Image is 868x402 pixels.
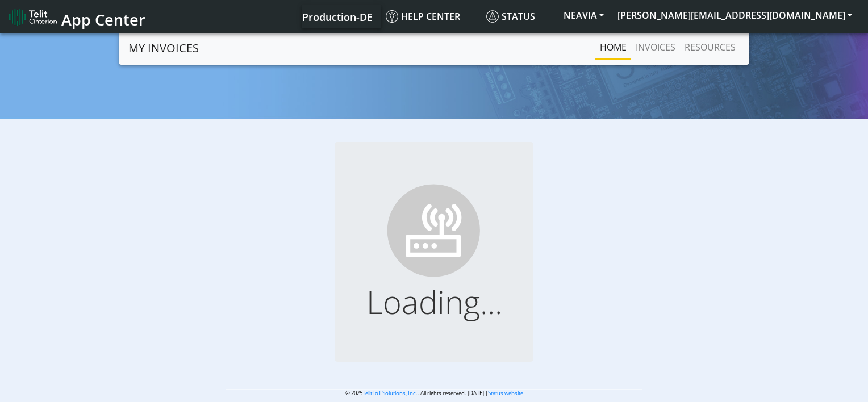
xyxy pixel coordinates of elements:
[382,178,486,283] img: ...
[611,5,859,26] button: [PERSON_NAME][EMAIL_ADDRESS][DOMAIN_NAME]
[362,390,418,397] a: Telit IoT Solutions, Inc.
[302,5,372,28] a: Your current platform instance
[386,10,398,23] img: knowledge.svg
[488,390,523,397] a: Status website
[226,389,642,397] p: © 2025 . All rights reserved. [DATE] |
[128,37,199,60] a: MY INVOICES
[9,8,57,26] img: logo-telit-cinterion-gw-new.png
[631,36,680,58] a: INVOICES
[61,9,145,30] span: App Center
[486,10,499,23] img: status.svg
[680,36,740,58] a: RESOURCES
[557,5,611,26] button: NEAVIA
[595,36,631,58] a: Home
[353,283,515,321] h1: Loading...
[486,10,535,23] span: Status
[482,5,557,28] a: Status
[381,5,482,28] a: Help center
[386,10,460,23] span: Help center
[9,5,144,29] a: App Center
[302,10,373,24] span: Production-DE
